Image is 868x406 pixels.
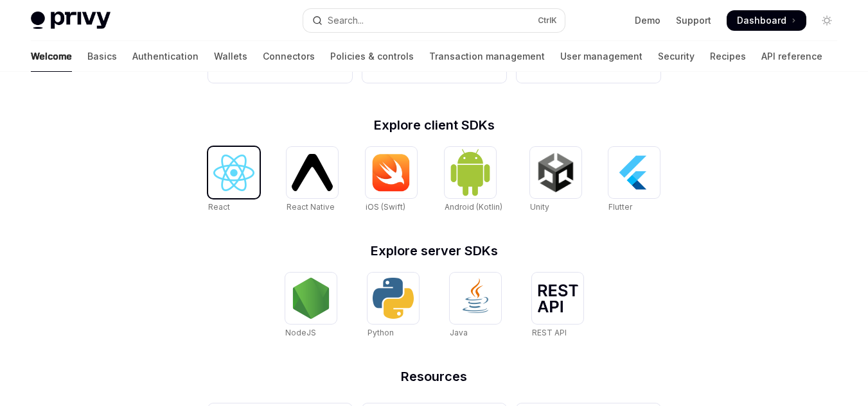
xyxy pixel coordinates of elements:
a: Recipes [710,41,746,72]
a: Support [676,14,711,27]
button: Toggle dark mode [817,10,837,31]
a: REST APIREST API [532,273,583,339]
img: iOS (Swift) [371,153,412,192]
img: REST API [537,284,578,312]
div: Search... [328,13,364,28]
a: Basics [87,41,117,72]
a: API reference [761,41,822,72]
a: JavaJava [450,273,501,339]
a: Wallets [214,41,247,72]
span: Unity [530,202,549,212]
a: PythonPython [368,273,419,339]
img: Java [455,278,496,319]
button: Open search [303,9,565,32]
a: Security [658,41,695,72]
span: Flutter [608,202,632,212]
a: Android (Kotlin)Android (Kotlin) [445,147,502,214]
a: ReactReact [208,147,260,214]
a: NodeJSNodeJS [285,273,337,339]
h2: Explore client SDKs [208,119,660,131]
span: Android (Kotlin) [445,202,502,212]
img: NodeJS [290,278,332,319]
a: iOS (Swift)iOS (Swift) [366,147,417,214]
a: Transaction management [429,41,545,72]
img: React Native [292,154,333,190]
h2: Explore server SDKs [208,244,660,257]
img: Unity [535,152,576,193]
span: NodeJS [285,328,316,337]
span: iOS (Swift) [366,202,405,212]
a: React NativeReact Native [287,147,338,214]
span: Dashboard [737,14,786,27]
img: React [213,155,254,191]
img: Flutter [614,152,655,193]
a: UnityUnity [530,147,581,214]
img: Android (Kotlin) [450,148,491,196]
a: Welcome [31,41,72,72]
span: REST API [532,328,567,337]
a: Authentication [132,41,199,72]
h2: Resources [208,370,660,383]
img: Python [373,278,414,319]
a: FlutterFlutter [608,147,660,214]
a: Connectors [263,41,315,72]
span: React [208,202,230,212]
span: React Native [287,202,335,212]
a: User management [560,41,642,72]
a: Demo [635,14,660,27]
span: Ctrl K [538,15,557,26]
span: Java [450,328,468,337]
a: Dashboard [727,10,806,31]
img: light logo [31,12,111,30]
span: Python [368,328,394,337]
a: Policies & controls [330,41,414,72]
